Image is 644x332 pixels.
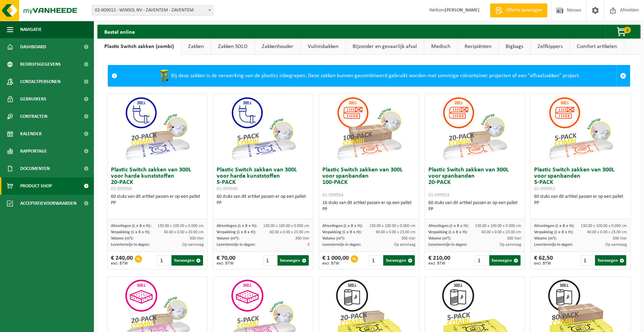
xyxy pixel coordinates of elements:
span: Navigatie [20,21,42,38]
span: 300 liter [190,236,204,241]
span: Acceptatievoorwaarden [20,195,77,212]
span: Contactpersonen [20,73,61,90]
input: 1 [263,255,277,266]
button: Toevoegen [595,255,626,266]
span: Product Shop [20,177,52,195]
span: Verpakking (L x B x H): [111,230,150,234]
a: Zelfkippers [531,39,570,55]
span: Afmetingen (L x B x H): [428,224,469,228]
span: 01-999950 [111,186,132,192]
h3: Plastic Switch zakken van 300L voor spanbanden 20-PACK [428,167,521,198]
span: Volume (m³): [111,236,134,241]
input: 1 [369,255,383,266]
input: 1 [157,255,171,266]
span: excl. BTW [534,261,553,266]
a: Medisch [424,39,457,55]
span: 130.00 x 100.00 x 0.000 cm [369,224,416,228]
span: Afmetingen (L x B x H): [534,224,574,228]
span: Gebruikers [20,90,46,108]
div: 60 stuks van dit artikel passen er op een pallet [111,194,204,206]
span: 300 liter [613,236,627,241]
div: 60 stuks van dit artikel passen er op een pallet [534,194,627,206]
strong: [PERSON_NAME] [445,8,480,13]
span: Kalender [20,125,42,143]
span: Volume (m³): [534,236,557,241]
img: 01-999954 [334,94,404,163]
span: 60.00 x 0.00 x 23.00 cm [269,230,309,234]
span: Volume (m³): [322,236,345,241]
span: Verpakking (L x B x H): [217,230,256,234]
div: PP [322,206,415,212]
a: Offerte aanvragen [490,3,547,17]
a: Zakken [181,39,211,55]
div: Bij deze zakken is de verwerking van de plastics inbegrepen. Deze zakken kunnen gecombineerd gebr... [121,65,616,86]
h2: Bestel online [97,25,142,38]
a: Zakkenhouder [255,39,300,55]
span: Op aanvraag [500,243,521,247]
span: 300 liter [295,236,309,241]
span: Afmetingen (L x B x H): [111,224,151,228]
button: Toevoegen [489,255,521,266]
div: 60 stuks van dit artikel passen er op een pallet [428,200,521,212]
span: Afmetingen (L x B x H): [217,224,257,228]
div: PP [428,206,521,212]
span: Rapportage [20,143,47,160]
img: 01-999950 [122,94,192,163]
span: Verpakking (L x B x H): [322,230,362,234]
span: 01-999949 [217,186,238,192]
a: Comfort artikelen [570,39,624,55]
a: Bijzonder en gevaarlijk afval [346,39,424,55]
button: Toevoegen [277,255,309,266]
img: WB-0240-HPE-GN-50.png [157,69,171,83]
h3: Plastic Switch zakken van 300L voor spanbanden 5-PACK [534,167,627,192]
span: Op aanvraag [605,243,627,247]
span: 130.00 x 100.00 x 0.000 cm [475,224,521,228]
span: 130.00 x 100.00 x 0.000 cm [581,224,627,228]
span: Bedrijfsgegevens [20,56,61,73]
div: € 210,00 [428,255,450,266]
img: 01-999952 [546,94,615,163]
div: 60 stuks van dit artikel passen er op een pallet [217,194,309,206]
div: € 62,50 [534,255,553,266]
img: 01-999953 [440,94,509,163]
span: 02-009012 - WINSOL NV - ZAVENTEM - ZAVENTEM [92,6,213,15]
span: Afmetingen (L x B x H): [322,224,363,228]
span: 40.00 x 0.00 x 23.00 cm [376,230,416,234]
span: Offerte aanvragen [504,7,544,14]
span: Verpakking (L x B x H): [534,230,573,234]
a: Bigbags [499,39,530,55]
span: 01-999954 [322,193,343,198]
div: 16 stuks van dit artikel passen er op een pallet [322,200,415,212]
span: 40.00 x 0.00 x 23.00 cm [587,230,627,234]
div: € 1 000,00 [322,255,349,266]
span: Op aanvraag [182,243,204,247]
h3: Plastic Switch zakken van 300L voor harde kunststoffen 5-PACK [217,167,309,192]
span: 01-999953 [428,193,449,198]
a: Recipiënten [458,39,498,55]
div: PP [217,200,309,206]
span: excl. BTW [111,261,133,266]
div: PP [534,200,627,206]
span: Dashboard [20,38,46,56]
span: Volume (m³): [217,236,239,241]
span: 300 liter [401,236,416,241]
a: Vuilnisbakken [301,39,345,55]
button: Toevoegen [383,255,414,266]
a: Zakken SOLO [211,39,255,55]
a: Plastic Switch zakken (combi) [97,39,181,55]
button: 0 [605,25,640,39]
div: € 240,00 [111,255,133,266]
span: 300 liter [507,236,521,241]
input: 1 [581,255,594,266]
h3: Plastic Switch zakken van 300L voor spanbanden 100-PACK [322,167,415,198]
span: Documenten [20,160,50,177]
span: Contracten [20,108,47,125]
span: Levertermijn in dagen: [534,243,573,247]
span: Levertermijn in dagen: [111,243,150,247]
span: 3 [307,243,309,247]
span: 01-999952 [534,186,555,192]
span: Volume (m³): [428,236,451,241]
h3: Plastic Switch zakken van 300L voor harde kunststoffen 20-PACK [111,167,204,192]
a: Sluit melding [616,65,630,86]
span: 40.00 x 0.00 x 20.00 cm [164,230,204,234]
